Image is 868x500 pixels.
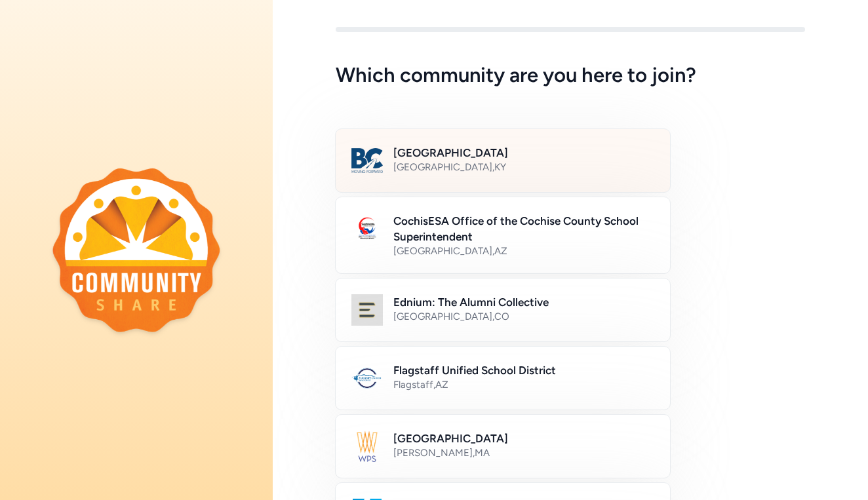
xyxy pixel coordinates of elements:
[393,294,654,310] h2: Ednium: The Alumni Collective
[336,64,805,87] h5: Which community are you here to join?
[393,213,654,244] h2: CochisESA Office of the Cochise County School Superintendent
[393,378,654,391] div: Flagstaff , AZ
[393,431,654,446] h2: [GEOGRAPHIC_DATA]
[52,168,220,332] img: logo
[351,362,383,394] img: Logo
[351,213,383,244] img: Logo
[393,446,654,459] div: [PERSON_NAME] , MA
[393,362,654,378] h2: Flagstaff Unified School District
[351,294,383,326] img: Logo
[393,145,654,161] h2: [GEOGRAPHIC_DATA]
[393,244,654,258] div: [GEOGRAPHIC_DATA] , AZ
[393,310,654,323] div: [GEOGRAPHIC_DATA] , CO
[393,161,654,174] div: [GEOGRAPHIC_DATA] , KY
[351,145,383,176] img: Logo
[351,431,383,462] img: Logo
